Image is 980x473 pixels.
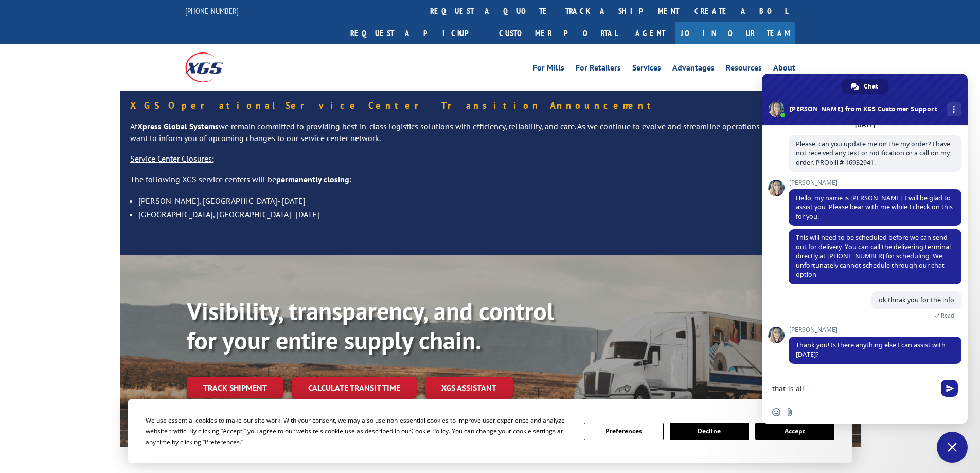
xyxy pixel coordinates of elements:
span: Insert an emoji [772,408,780,416]
span: Cookie Policy [411,427,449,435]
a: Join Our Team [675,22,795,44]
span: This will need to be scheduled before we can send out for delivery. You can call the delivering t... [796,233,951,279]
span: ok thnak you for the info [879,295,954,304]
p: At we remain committed to providing best-in-class logistics solutions with efficiency, reliabilit... [130,120,850,153]
strong: Xpress Global Systems [137,121,219,131]
h5: XGS Operational Service Center Transition Announcement [130,101,850,110]
div: Cookie Consent Prompt [128,399,852,463]
span: Please, can you update me on the my order? I have not received any text or notification or a call... [796,139,950,167]
button: Preferences [584,423,663,440]
u: Service Center Closures: [130,153,214,164]
span: [PERSON_NAME] [789,326,961,334]
a: For Retailers [576,64,621,75]
li: [PERSON_NAME], [GEOGRAPHIC_DATA]- [DATE] [138,194,850,207]
a: XGS ASSISTANT [425,377,513,399]
a: Calculate transit time [292,377,417,399]
a: For Mills [533,64,564,75]
button: Decline [670,423,749,440]
span: [PERSON_NAME] [789,179,961,186]
a: Chat [842,79,888,94]
span: Chat [864,79,878,94]
span: Send a file [786,408,794,416]
p: The following XGS service centers will be : [130,173,850,194]
a: Resources [726,64,762,75]
a: [PHONE_NUMBER] [185,6,239,16]
span: Send [941,380,958,397]
button: Accept [755,423,834,440]
li: [GEOGRAPHIC_DATA], [GEOGRAPHIC_DATA]- [DATE] [138,207,850,221]
a: Customer Portal [491,22,625,44]
span: Hello, my name is [PERSON_NAME]. I will be glad to assist you. Please bear with me while I check ... [796,194,953,221]
span: Preferences [205,437,240,446]
a: Close chat [937,432,968,463]
a: Track shipment [187,377,283,398]
a: Request a pickup [343,22,491,44]
span: Thank you! Is there anything else I can assist with [DATE]? [796,341,946,359]
span: Read [941,312,954,319]
a: About [773,64,795,75]
a: Advantages [672,64,715,75]
a: Services [632,64,661,75]
a: Agent [625,22,675,44]
div: We use essential cookies to make our site work. With your consent, we may also use non-essential ... [146,415,572,447]
strong: permanently closing [276,174,349,184]
textarea: Compose your message... [772,375,937,401]
b: Visibility, transparency, and control for your entire supply chain. [187,295,554,357]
